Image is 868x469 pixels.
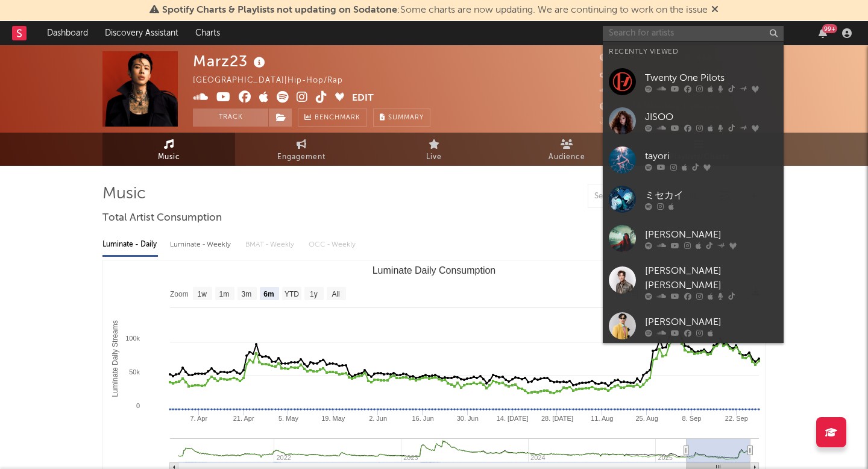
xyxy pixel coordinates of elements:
span: Dismiss [711,5,719,15]
a: [PERSON_NAME] [603,306,784,345]
a: tayori [603,140,784,180]
input: Search by song name or URL [588,192,715,201]
div: tayori [645,149,778,163]
text: All [332,290,339,298]
a: [PERSON_NAME] [603,219,784,258]
text: 16. Jun [412,415,433,422]
text: 11. Aug [591,415,613,422]
text: 25. Aug [635,415,658,422]
div: [PERSON_NAME] [645,227,778,242]
text: 2. Jun [369,415,387,422]
span: Total Artist Consumption [102,211,222,225]
text: 28. [DATE] [541,415,573,422]
div: Marz23 [193,51,268,71]
div: 99 + [822,24,837,33]
text: 8. Sep [682,415,702,422]
text: 50k [129,368,140,376]
div: Recently Viewed [609,45,778,59]
a: Engagement [235,133,368,166]
span: 1,195 [600,87,635,95]
a: Discovery Assistant [96,21,187,45]
span: 199,200 [600,71,647,78]
text: 1y [310,290,318,298]
span: Summary [388,115,424,121]
a: JISOO [603,101,784,140]
div: Twenty One Pilots [645,71,778,85]
text: 3m [242,290,252,298]
div: Luminate - Daily [102,234,158,255]
div: [GEOGRAPHIC_DATA] | Hip-Hop/Rap [193,74,357,88]
text: 5. May [278,415,299,422]
div: [PERSON_NAME] [PERSON_NAME] [645,264,778,293]
a: ミセカイ [603,180,784,219]
span: Spotify Charts & Playlists not updating on Sodatone [162,5,397,15]
text: 0 [136,402,140,409]
text: Luminate Daily Consumption [373,265,496,275]
text: 6m [263,290,274,298]
span: Live [426,150,442,165]
input: Search for artists [603,26,784,41]
a: Charts [187,21,228,45]
text: 7. Apr [190,415,207,422]
span: 450,742 Monthly Listeners [600,103,720,111]
span: Engagement [277,150,325,165]
a: Music [102,133,235,166]
span: 141,732 [600,54,644,62]
text: 19. May [321,415,345,422]
a: Audience [500,133,633,166]
text: 1w [198,290,207,298]
span: Benchmark [315,111,360,125]
span: Jump Score: 59.6 [600,118,671,125]
button: 99+ [819,28,827,38]
button: Summary [373,109,430,127]
text: 21. Apr [233,415,254,422]
span: Audience [549,150,585,165]
div: JISOO [645,110,778,124]
div: [PERSON_NAME] [645,315,778,329]
a: Dashboard [39,21,96,45]
div: ミセカイ [645,188,778,203]
text: YTD [285,290,299,298]
text: Zoom [170,290,189,298]
text: 22. Sep [725,415,748,422]
div: Luminate - Weekly [170,234,233,255]
text: 1m [219,290,230,298]
text: Luminate Daily Streams [111,320,119,397]
a: Twenty One Pilots [603,62,784,101]
text: 14. [DATE] [497,415,529,422]
a: Benchmark [298,109,367,127]
a: Live [368,133,500,166]
button: Edit [352,91,374,106]
span: Music [158,150,180,165]
a: [PERSON_NAME] [PERSON_NAME] [603,258,784,306]
text: 100k [125,335,140,342]
button: Track [193,109,268,127]
span: : Some charts are now updating. We are continuing to work on the issue [162,5,708,15]
text: 30. Jun [457,415,479,422]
